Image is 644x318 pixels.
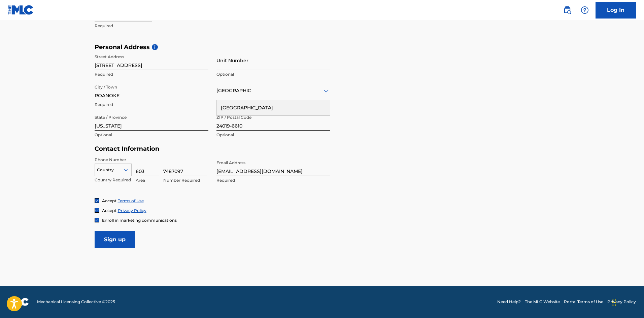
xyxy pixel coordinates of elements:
[118,198,144,203] a: Terms of Use
[525,299,560,305] a: The MLC Website
[95,145,330,153] h5: Contact Information
[95,71,208,77] p: Required
[216,132,330,138] p: Optional
[37,299,115,305] span: Mechanical Licensing Collective © 2025
[216,177,330,183] p: Required
[497,299,521,305] a: Need Help?
[607,299,636,305] a: Privacy Policy
[564,299,603,305] a: Portal Terms of Use
[610,286,644,318] iframe: Chat Widget
[561,3,574,17] a: Public Search
[95,43,550,51] h5: Personal Address
[563,6,571,14] img: search
[95,177,132,183] p: Country Required
[95,231,135,248] input: Sign up
[578,3,591,17] div: Help
[216,71,330,77] p: Optional
[102,218,177,223] span: Enroll in marketing communications
[95,218,99,222] img: checkbox
[136,177,159,183] p: Area
[163,177,207,183] p: Number Required
[95,208,99,212] img: checkbox
[612,292,616,313] div: Drag
[217,100,330,115] div: [GEOGRAPHIC_DATA]
[8,5,34,15] img: MLC Logo
[95,132,208,138] p: Optional
[581,6,589,14] img: help
[8,298,29,306] img: logo
[102,198,116,203] span: Accept
[152,44,158,50] span: i
[118,208,146,213] a: Privacy Policy
[102,208,116,213] span: Accept
[95,199,99,203] img: checkbox
[95,102,208,108] p: Required
[95,23,208,29] p: Required
[596,2,636,19] a: Log In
